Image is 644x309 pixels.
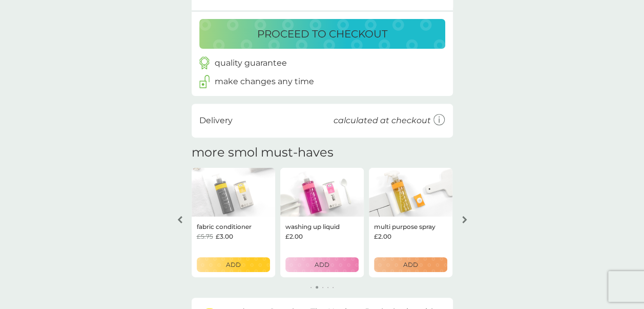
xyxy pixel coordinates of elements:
p: proceed to checkout [257,26,387,42]
p: ADD [315,260,329,269]
span: £3.00 [216,231,233,241]
p: multi purpose spray [374,222,435,231]
h2: more smol must-haves [192,145,334,160]
span: £2.00 [374,231,391,241]
button: ADD [197,257,270,272]
p: Delivery [199,114,233,127]
span: £2.00 [285,231,303,241]
button: proceed to checkout [199,19,445,49]
button: ADD [285,257,359,272]
p: ADD [226,260,241,269]
p: ADD [403,260,418,269]
span: £5.75 [197,231,213,241]
p: calculated at checkout [334,114,431,127]
p: make changes any time [215,75,314,88]
p: washing up liquid [285,222,340,231]
button: ADD [374,257,447,272]
p: fabric conditioner [197,222,252,231]
p: quality guarantee [215,56,287,70]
